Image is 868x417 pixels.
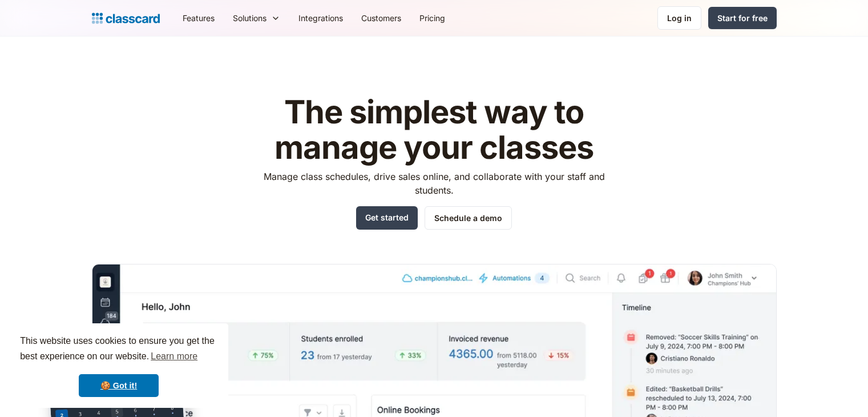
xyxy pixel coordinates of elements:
a: Customers [352,5,410,31]
h1: The simplest way to manage your classes [253,95,615,165]
div: Log in [667,12,692,24]
a: Get started [356,206,418,230]
a: Start for free [708,7,777,29]
span: This website uses cookies to ensure you get the best experience on our website. [20,334,217,365]
a: learn more about cookies [149,348,199,365]
a: Features [173,5,224,31]
div: Solutions [224,5,289,31]
a: home [92,10,160,26]
a: Integrations [289,5,352,31]
a: Schedule a demo [425,206,512,230]
div: cookieconsent [9,323,228,408]
a: Pricing [410,5,454,31]
p: Manage class schedules, drive sales online, and collaborate with your staff and students. [253,170,615,197]
a: dismiss cookie message [79,374,159,397]
div: Start for free [717,12,768,24]
a: Log in [657,6,701,30]
div: Solutions [233,12,267,24]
